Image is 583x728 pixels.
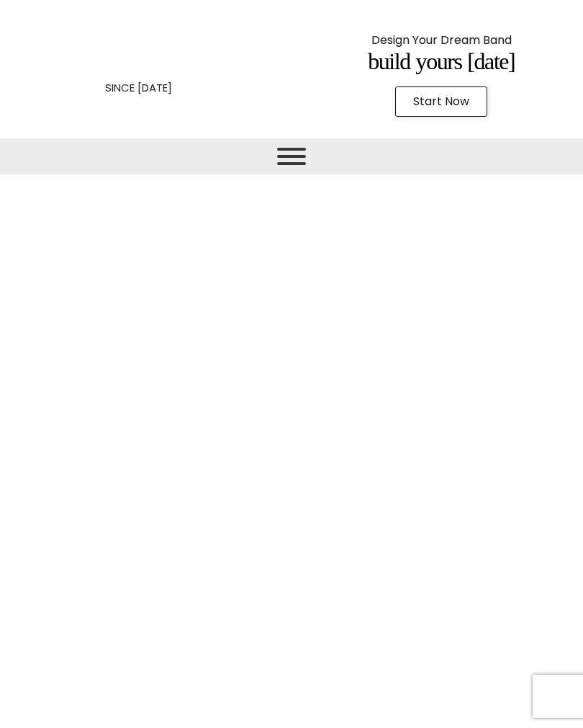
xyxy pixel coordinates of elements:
[395,86,487,117] a: Start Now
[339,30,543,51] p: Design Your Dream Band
[36,79,240,97] p: SINCE [DATE]
[277,148,306,165] button: Toggle Menu
[368,48,515,74] span: Build Yours [DATE]
[413,96,469,107] span: Start Now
